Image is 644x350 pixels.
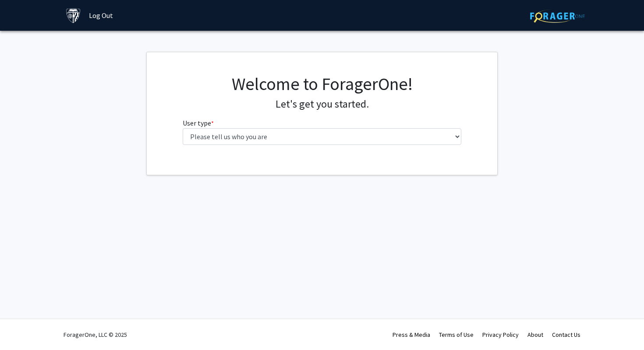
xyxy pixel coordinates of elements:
div: ForagerOne, LLC © 2025 [64,319,127,350]
h1: Welcome to ForagerOne! [183,73,462,94]
a: Terms of Use [439,331,474,339]
img: Johns Hopkins University Logo [66,8,81,23]
a: Contact Us [552,331,580,339]
a: Press & Media [393,331,430,339]
label: User type [183,118,214,128]
a: Privacy Policy [482,331,519,339]
h4: Let's get you started. [183,98,462,111]
img: ForagerOne Logo [530,9,585,23]
iframe: Chat [7,310,37,343]
a: About [527,331,543,339]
